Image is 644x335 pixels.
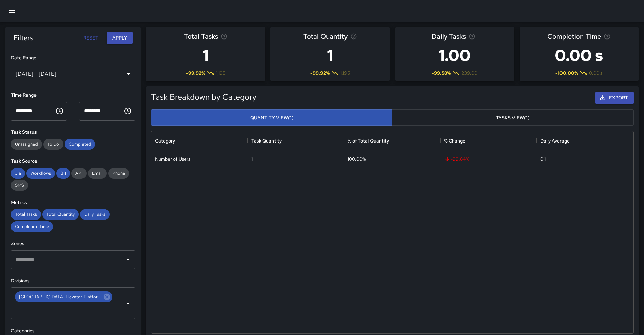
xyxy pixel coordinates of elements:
[15,293,105,301] span: [GEOGRAPHIC_DATA] Elevator Platform
[43,141,63,147] span: To Do
[461,70,477,76] span: 239.00
[216,70,225,76] span: 1,195
[555,70,578,76] span: -100.00 %
[71,170,87,176] span: API
[348,131,389,150] div: % of Total Quantity
[88,168,107,179] div: Email
[65,141,95,147] span: Completed
[155,131,175,150] div: Category
[547,42,611,69] h3: 0.00 s
[595,92,634,104] button: Export
[11,277,135,285] h6: Divisions
[11,182,28,188] span: SMS
[11,168,25,179] div: Jia
[11,92,135,99] h6: Time Range
[11,170,25,176] span: Jia
[108,170,129,176] span: Phone
[11,139,42,150] div: Unassigned
[540,131,570,150] div: Daily Average
[11,224,53,229] span: Completion Time
[11,158,135,165] h6: Task Source
[184,42,228,69] h3: 1
[15,291,112,302] div: [GEOGRAPHIC_DATA] Elevator Platform
[11,221,53,232] div: Completion Time
[53,104,66,118] button: Choose time, selected time is 12:00 AM
[151,92,256,102] h5: Task Breakdown by Category
[56,168,70,179] div: 311
[11,141,42,147] span: Unassigned
[350,33,357,40] svg: Total task quantity in the selected period, compared to the previous period.
[11,209,41,220] div: Total Tasks
[11,129,135,136] h6: Task Status
[604,33,611,40] svg: Average time taken to complete tasks in the selected period, compared to the previous period.
[432,70,451,76] span: -99.58 %
[123,299,133,308] button: Open
[440,131,537,150] div: % Change
[303,42,357,69] h3: 1
[251,131,282,150] div: Task Quantity
[248,131,344,150] div: Task Quantity
[80,32,101,44] button: Reset
[186,70,205,76] span: -99.92 %
[14,32,33,43] h6: Filters
[547,31,601,42] span: Completion Time
[310,70,330,76] span: -99.92 %
[11,240,135,248] h6: Zones
[344,131,440,150] div: % of Total Quantity
[123,255,133,264] button: Open
[108,168,129,179] div: Phone
[11,65,135,83] div: [DATE] - [DATE]
[348,156,366,162] div: 100.00%
[444,156,469,162] span: -99.84 %
[589,70,602,76] span: 0.00 s
[221,33,228,40] svg: Total number of tasks in the selected period, compared to the previous period.
[155,156,190,162] div: Number of Users
[42,211,79,217] span: Total Quantity
[11,211,41,217] span: Total Tasks
[65,139,95,150] div: Completed
[11,180,28,191] div: SMS
[444,131,466,150] div: % Change
[26,170,55,176] span: Workflows
[26,168,55,179] div: Workflows
[88,170,107,176] span: Email
[151,109,392,126] button: Quantity View(1)
[340,70,350,76] span: 1,195
[11,327,135,335] h6: Categories
[42,209,79,220] div: Total Quantity
[107,32,133,44] button: Apply
[184,31,218,42] span: Total Tasks
[80,211,110,217] span: Daily Tasks
[151,131,248,150] div: Category
[432,42,477,69] h3: 1.00
[56,170,70,176] span: 311
[80,209,110,220] div: Daily Tasks
[469,33,475,40] svg: Average number of tasks per day in the selected period, compared to the previous period.
[251,156,253,162] div: 1
[540,156,546,162] div: 0.1
[71,168,87,179] div: API
[121,104,135,118] button: Choose time, selected time is 11:59 PM
[537,131,633,150] div: Daily Average
[11,199,135,206] h6: Metrics
[432,31,466,42] span: Daily Tasks
[43,139,63,150] div: To Do
[11,54,135,62] h6: Date Range
[392,109,634,126] button: Tasks View(1)
[303,31,348,42] span: Total Quantity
